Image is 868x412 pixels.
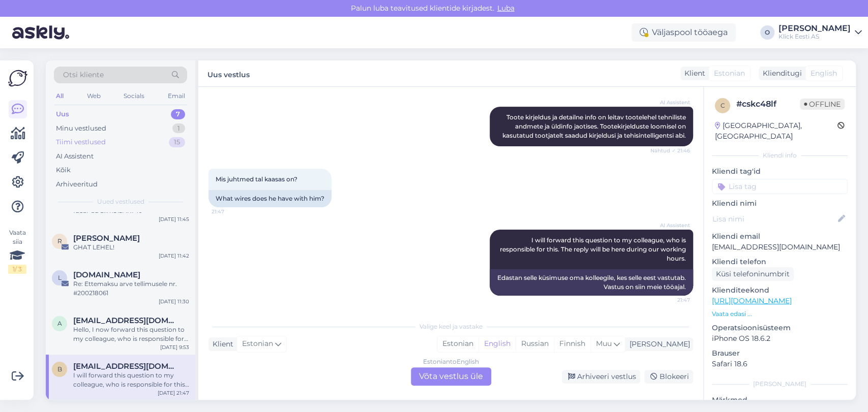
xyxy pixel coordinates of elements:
[8,69,27,88] img: Askly Logo
[652,99,690,106] span: AI Assistent
[712,395,848,405] p: Märkmed
[596,339,612,348] span: Muu
[712,348,848,359] p: Brauser
[73,371,189,389] div: I will forward this question to my colleague, who is responsible for this. The reply will be here...
[736,98,800,110] div: # cskc48lf
[437,336,478,352] div: Estonian
[242,338,273,350] span: Estonian
[712,333,848,344] p: iPhone OS 18.6.2
[652,221,690,229] span: AI Assistent
[714,68,745,79] span: Estonian
[56,123,106,134] div: Minu vestlused
[680,68,705,79] div: Klient
[712,213,836,225] input: Lisa nimi
[56,137,106,147] div: Tiimi vestlused
[712,359,848,369] p: Safari 18.6
[8,265,26,274] div: 1 / 3
[712,151,848,160] div: Kliendi info
[712,198,848,209] p: Kliendi nimi
[8,228,26,274] div: Vaata siia
[478,336,516,352] div: English
[166,89,187,103] div: Email
[85,89,103,103] div: Web
[56,151,94,162] div: AI Assistent
[811,68,837,79] span: English
[800,99,845,110] span: Offline
[712,166,848,177] p: Kliendi tag'id
[712,323,848,333] p: Operatsioonisüsteem
[207,67,250,80] label: Uus vestlus
[56,109,69,119] div: Uus
[172,123,185,134] div: 1
[73,316,179,325] span: annukeneannu@gmail.com
[562,370,640,384] div: Arhiveeri vestlus
[632,23,736,42] div: Väljaspool tööaega
[760,25,774,40] div: O
[159,252,189,260] div: [DATE] 11:42
[712,296,792,305] a: [URL][DOMAIN_NAME]
[490,269,693,296] div: Edastan selle küsimuse oma kolleegile, kes selle eest vastutab. Vastus on siin meie tööajal.
[208,322,693,331] div: Valige keel ja vastake
[54,89,66,103] div: All
[779,24,851,33] div: [PERSON_NAME]
[652,296,690,304] span: 21:47
[122,89,146,103] div: Socials
[715,120,837,142] div: [GEOGRAPHIC_DATA], [GEOGRAPHIC_DATA]
[73,270,140,279] span: LEDlamp.ee
[759,68,802,79] div: Klienditugi
[208,190,332,207] div: What wires does he have with him?
[56,179,98,189] div: Arhiveeritud
[712,267,794,281] div: Küsi telefoninumbrit
[158,389,189,397] div: [DATE] 21:47
[502,113,687,139] span: Toote kirjeldus ja detailne info on leitav tootelehel tehniliste andmete ja üldinfo jaotises. Too...
[57,365,62,373] span: B
[216,175,297,183] span: Mis juhtmed tal kaasas on?
[625,339,690,350] div: [PERSON_NAME]
[73,234,140,243] span: Romas Koiv
[73,243,189,252] div: GHAT LEHEL!
[208,339,233,350] div: Klient
[516,336,554,352] div: Russian
[57,237,62,245] span: R
[721,102,725,109] span: c
[644,370,693,384] div: Blokeeri
[712,179,848,194] input: Lisa tag
[712,257,848,267] p: Kliendi telefon
[650,147,690,154] span: Nähtud ✓ 21:46
[73,279,189,298] div: Re: Ettemaksu arve tellimusele nr. #200218061
[160,343,189,351] div: [DATE] 9:53
[423,357,479,366] div: Estonian to English
[712,379,848,389] div: [PERSON_NAME]
[494,4,518,13] span: Luba
[63,70,104,80] span: Otsi kliente
[159,215,189,223] div: [DATE] 11:45
[56,165,71,175] div: Kõik
[57,320,62,327] span: a
[712,309,848,319] p: Vaata edasi ...
[500,236,687,262] span: I will forward this question to my colleague, who is responsible for this. The reply will be here...
[171,109,185,119] div: 7
[73,325,189,343] div: Hello, I now forward this question to my colleague, who is responsible for this. The reply will b...
[712,242,848,252] p: [EMAIL_ADDRESS][DOMAIN_NAME]
[779,33,851,41] div: Klick Eesti AS
[411,367,491,386] div: Võta vestlus üle
[712,285,848,296] p: Klienditeekond
[97,197,144,206] span: Uued vestlused
[712,231,848,242] p: Kliendi email
[58,274,62,281] span: L
[73,362,179,371] span: Brainnorralt@gmail.com
[554,336,590,352] div: Finnish
[169,137,185,147] div: 15
[159,298,189,305] div: [DATE] 11:30
[779,24,862,41] a: [PERSON_NAME]Klick Eesti AS
[212,208,250,215] span: 21:47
